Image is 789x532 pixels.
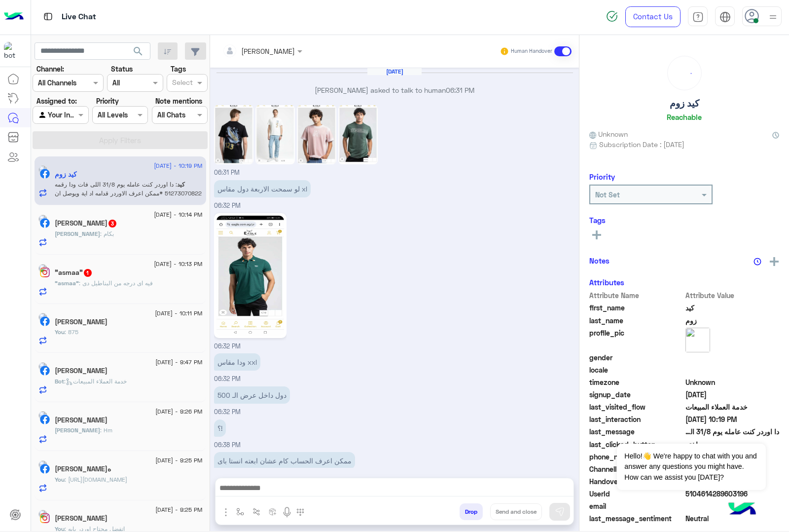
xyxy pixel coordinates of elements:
h6: Notes [589,256,610,265]
span: 06:31 PM [214,169,240,176]
span: بكام [100,230,114,237]
span: [DATE] - 10:19 PM [154,161,202,170]
small: Human Handover [511,47,552,55]
span: 0 [685,513,780,524]
span: timezone [589,377,683,387]
span: 3 [108,220,116,228]
label: Channel: [36,64,64,74]
img: Facebook [40,415,50,424]
img: 541175660_1004231861722747_2785883778443544212_n.jpg [216,216,284,336]
img: spinner [606,10,618,22]
span: last_message [589,426,683,437]
img: Facebook [40,169,50,179]
span: last_clicked_button [589,439,683,450]
span: 06:32 PM [214,202,241,209]
span: 06:38 PM [214,441,241,449]
span: دا اوردر كنت عامله يوم 31/8 اللى فات ودا رقمه 51273070822 *ممكن اعرف الاوردر قدامه اد اية ويوصل ا... [55,181,202,206]
span: 06:32 PM [214,375,241,382]
span: [DATE] - 10:14 PM [154,210,202,219]
img: notes [753,258,761,266]
span: [DATE] - 10:11 PM [155,309,202,318]
img: Logo [4,6,24,27]
a: tab [688,6,708,27]
span: Subscription Date : [DATE] [599,139,684,150]
span: last_interaction [589,414,683,424]
img: make a call [296,508,304,516]
h5: كيد زوم [55,170,77,179]
img: picture [38,460,47,469]
span: 2025-09-05T19:19:08.009Z [685,414,780,424]
h5: Mohamed Sayed [55,514,108,523]
span: last_visited_flow [589,402,683,412]
span: 2024-10-27T15:50:34.79Z [685,389,780,400]
img: Facebook [40,316,50,326]
p: 31/8/2025, 6:32 PM [214,386,290,404]
span: last_name [589,315,683,326]
span: "asmaa" [55,279,79,287]
img: Facebook [40,218,50,228]
h5: "asmaa" [55,268,93,277]
img: hulul-logo.png [725,493,759,527]
span: 06:32 PM [214,408,241,416]
img: profile [767,11,779,23]
span: 06:32 PM [214,342,241,350]
p: Live Chat [62,10,96,24]
span: 06:31 PM [446,86,474,94]
label: Status [111,64,133,74]
img: Facebook [40,464,50,474]
img: Trigger scenario [252,508,260,516]
img: Facebook [40,366,50,376]
img: Instagram [40,513,50,523]
img: select flow [236,508,244,516]
p: [PERSON_NAME] asked to talk to human [214,85,575,95]
p: 31/8/2025, 6:32 PM [214,180,311,197]
span: زوم [685,315,780,326]
span: UserId [589,489,683,499]
span: Hm [100,426,112,434]
img: 713415422032625 [4,42,22,60]
button: Apply Filters [33,131,208,149]
img: picture [38,215,47,224]
span: كيد [177,181,185,188]
img: tab [719,11,731,23]
h5: Mohamed Ahmed [55,416,108,424]
span: last_message_sentiment [589,513,683,524]
span: You [55,476,65,483]
span: [DATE] - 9:25 PM [155,505,202,514]
span: كيد [685,303,780,313]
img: picture [38,510,47,519]
span: Unknown [589,129,628,139]
span: 5104614289603196 [685,489,780,499]
span: null [685,352,780,363]
p: 31/8/2025, 6:38 PM [214,419,226,437]
span: locale [589,365,683,375]
img: create order [269,508,277,516]
h5: كيد زوم [670,98,699,109]
span: [DATE] - 9:26 PM [155,407,202,416]
img: picture [38,362,47,371]
span: ChannelId [589,464,683,474]
img: Instagram [40,267,50,277]
button: Trigger scenario [249,503,265,520]
img: Image [338,105,378,164]
span: فيه اى درجه من البناطيل دى [79,279,153,287]
h6: [DATE] [367,68,422,75]
img: send attachment [220,506,232,518]
div: Select [171,77,193,90]
img: Image [255,105,295,164]
img: tab [692,11,704,23]
h6: Tags [589,216,779,225]
button: Send and close [490,503,542,520]
img: send message [555,507,565,517]
span: Unknown [685,377,780,387]
img: tab [42,10,54,23]
img: add [770,257,779,266]
h6: Priority [589,172,615,181]
h5: Mezo Balapoza [55,318,108,326]
img: picture [685,328,710,352]
span: Bot [55,378,64,385]
div: loading... [670,59,699,87]
h5: Jon Abo Seta [55,219,117,228]
img: picture [38,313,47,322]
h6: Attributes [589,278,624,287]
